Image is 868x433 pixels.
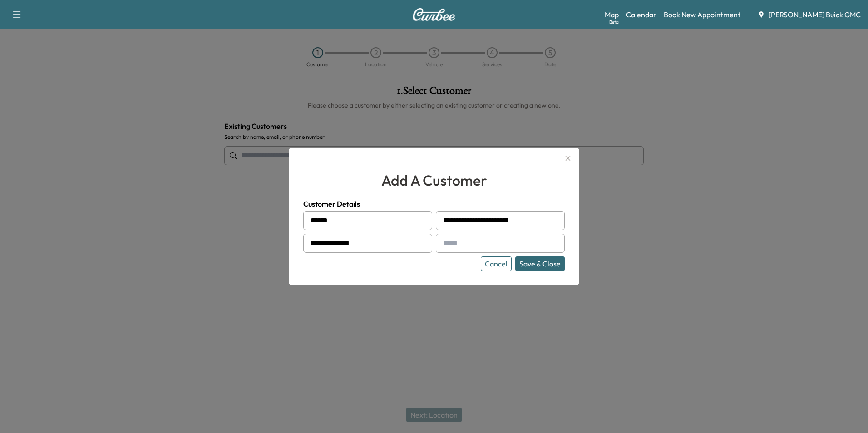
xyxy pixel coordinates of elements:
[303,169,565,191] h2: add a customer
[664,9,740,20] a: Book New Appointment
[303,198,565,209] h4: Customer Details
[769,9,861,20] span: [PERSON_NAME] Buick GMC
[605,9,619,20] a: MapBeta
[515,256,565,271] button: Save & Close
[481,256,512,271] button: Cancel
[412,8,456,21] img: Curbee Logo
[626,9,656,20] a: Calendar
[609,19,619,25] div: Beta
